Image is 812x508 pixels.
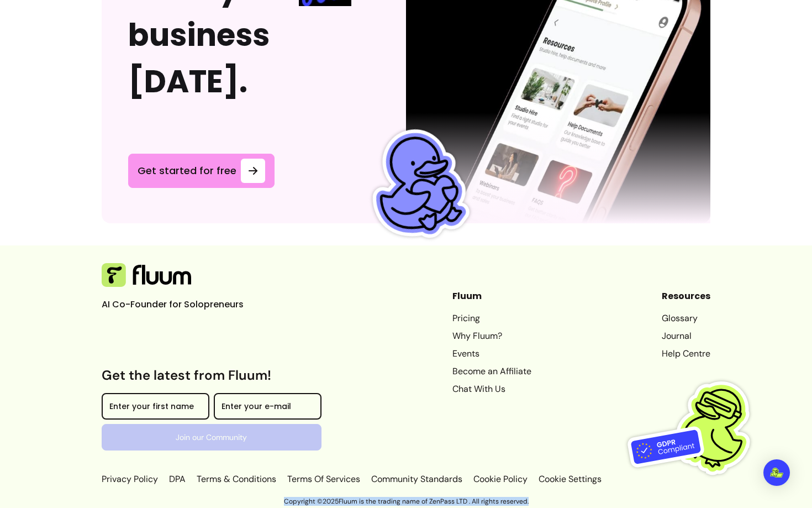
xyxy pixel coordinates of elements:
[138,163,236,179] span: Get started for free
[471,473,530,486] a: Cookie Policy
[352,119,482,250] img: Fluum Duck sticker
[128,154,275,188] a: Get started for free
[662,329,710,343] a: Journal
[167,473,188,486] a: DPA
[628,359,766,497] img: Fluum is GDPR compliant
[102,366,321,384] h3: Get the latest from Fluum!
[452,290,531,303] header: Fluum
[102,263,191,287] img: Fluum Logo
[452,347,531,360] a: Events
[452,365,531,378] a: Become an Affiliate
[369,473,465,486] a: Community Standards
[763,459,790,486] div: Open Intercom Messenger
[285,473,362,486] a: Terms Of Services
[452,383,531,396] a: Chat With Us
[102,298,267,311] p: AI Co-Founder for Solopreneurs
[102,473,160,486] a: Privacy Policy
[222,403,314,414] input: Enter your e-mail
[536,473,602,486] p: Cookie Settings
[662,347,710,360] a: Help Centre
[109,403,202,414] input: Enter your first name
[452,312,531,325] a: Pricing
[662,312,710,325] a: Glossary
[662,290,710,303] header: Resources
[452,329,531,343] a: Why Fluum?
[194,473,278,486] a: Terms & Conditions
